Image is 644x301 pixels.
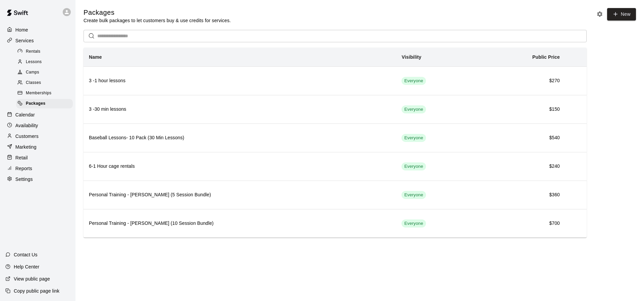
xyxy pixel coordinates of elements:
p: Reports [15,165,32,172]
a: Memberships [16,88,75,99]
p: Calendar [15,111,35,118]
a: Reports [5,163,70,173]
a: Services [5,36,70,46]
a: New [607,8,636,20]
a: Calendar [5,110,70,120]
h6: 6-1 Hour cage rentals [89,163,391,170]
h6: $150 [482,106,560,113]
p: Marketing [15,144,37,150]
a: Availability [5,120,70,131]
div: Rentals [16,47,73,56]
p: Home [15,27,28,33]
b: Name [89,54,102,60]
div: This service is visible to all of your customers [401,134,426,142]
span: Everyone [401,135,426,141]
span: Lessons [26,59,42,65]
a: Retail [5,153,70,163]
div: Lessons [16,57,73,67]
div: This service is visible to all of your customers [401,162,426,170]
p: Copy public page link [14,288,59,294]
h5: Packages [84,8,231,17]
a: Camps [16,67,75,78]
span: Memberships [26,90,51,97]
h6: $270 [482,77,560,85]
p: Create bulk packages to let customers buy & use credits for services. [84,17,231,24]
table: simple table [84,48,587,238]
h6: Personal Training - [PERSON_NAME] (5 Session Bundle) [89,191,391,199]
button: Packages settings [595,9,605,19]
p: Customers [15,133,39,140]
h6: $360 [482,191,560,199]
div: Classes [16,78,73,88]
p: Contact Us [14,251,38,258]
b: Public Price [532,54,560,60]
p: Availability [15,122,38,129]
div: Packages [16,99,73,108]
p: Settings [15,176,33,183]
p: Services [15,37,34,44]
a: Classes [16,78,75,88]
a: Customers [5,131,70,141]
div: This service is visible to all of your customers [401,105,426,113]
div: Camps [16,68,73,77]
span: Everyone [401,78,426,84]
a: Settings [5,174,70,184]
a: Rentals [16,46,75,57]
a: Packages [16,99,75,109]
p: Retail [15,154,28,161]
h6: $240 [482,163,560,170]
div: This service is visible to all of your customers [401,191,426,199]
span: Everyone [401,163,426,170]
span: Camps [26,69,39,76]
a: Marketing [5,142,70,152]
b: Visibility [401,54,421,60]
span: Everyone [401,192,426,198]
h6: $540 [482,134,560,142]
p: View public page [14,275,50,282]
span: Rentals [26,48,41,55]
h6: Baseball Lessons- 10 Pack (30 Min Lessons) [89,134,391,142]
span: Everyone [401,106,426,113]
h6: $700 [482,220,560,227]
span: Classes [26,80,41,86]
h6: 3 -1 hour lessons [89,77,391,85]
span: Packages [26,100,46,107]
h6: Personal Training - [PERSON_NAME] (10 Session Bundle) [89,220,391,227]
div: This service is visible to all of your customers [401,77,426,85]
a: Home [5,25,70,35]
div: Memberships [16,89,73,98]
span: Everyone [401,220,426,227]
div: This service is visible to all of your customers [401,219,426,228]
p: Help Center [14,263,39,270]
a: Lessons [16,57,75,67]
h6: 3 -30 min lessons [89,106,391,113]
